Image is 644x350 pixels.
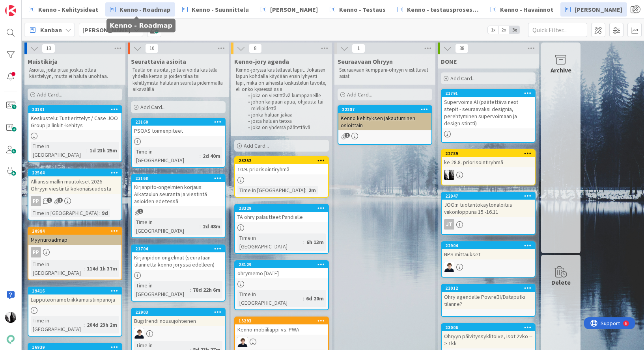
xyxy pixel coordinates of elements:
span: Support [17,1,36,11]
div: KV [442,170,535,180]
span: Kenno - Suunnittelu [192,5,249,14]
span: DONE [441,57,457,65]
div: Kirjanpito-ongelmien korjaus: Aikataulun seuranta ja viestintä asioiden edetessä [132,182,225,206]
div: 22904 [442,242,535,249]
div: 23012Ohry agendalle PowreBI/Dataputki tilanne? [442,285,535,309]
a: 23168Kirjanpito-ongelmien korjaus: Aikataulun seuranta ja viestintä asioiden edetessäTime in [GEO... [131,174,226,238]
div: Allianssimallin muutokset 2026 - Ohryyn viestintä kokonaisuudesta [28,176,121,194]
div: PP [28,247,121,257]
b: [PERSON_NAME] [82,26,130,34]
span: Add Card... [37,91,62,98]
a: 21704Kirjanpidon ongelmat (seurataan tilannetta kenno joryssä edelleen)Time in [GEOGRAPHIC_DATA]:... [131,244,226,302]
div: Kenno-mobiiliappi vs. PWA [235,324,328,335]
div: Time in [GEOGRAPHIC_DATA] [134,218,200,235]
a: Kenno - Suunnittelu [177,2,254,17]
div: 22287 [342,107,431,112]
a: Kenno - Testaus [325,2,390,17]
div: Time in [GEOGRAPHIC_DATA] [237,290,303,307]
div: 23160PSOAS toimenpiteet [132,119,225,136]
div: 22904NPS mittaukset [442,242,535,259]
a: 22904NPS mittauksetMT [441,241,536,278]
div: Keskustelu: Tuntierittelyt / Case JOO Group ja linkit -kehitys [28,113,121,130]
span: 38 [455,44,469,53]
div: JT [442,219,535,230]
span: : [305,186,306,194]
div: 21704 [132,245,225,252]
div: 114d 1h 37m [85,264,119,273]
div: 15293 [235,317,328,324]
div: NPS mittaukset [442,249,535,259]
div: 23168 [132,175,225,182]
span: 2 [345,133,350,138]
span: 2x [498,26,509,34]
div: Ohryyn päivityssyklitoive, isot 2vko --> 1kk [442,331,535,348]
li: jonka haluan jakaa [244,112,328,118]
p: Seuraavaan kumppani-ohryyn viestittävät asiat [339,67,431,80]
div: JT [444,219,454,230]
a: 21791Supervoima AI (päätettävä next stepit - seuraavaksi designia, perehtyminen supervoimaan ja d... [441,89,536,143]
div: 23168Kirjanpito-ongelmien korjaus: Aikataulun seuranta ja viestintä asioiden edetessä [132,175,225,206]
div: PP [31,247,41,257]
span: : [99,209,100,217]
span: : [190,285,191,294]
div: 23229TA ohry palautteet Pandialle [235,205,328,222]
a: [PERSON_NAME] [256,2,323,17]
p: Asioita, joita pitää joskus ottaa käsittelyyn, mutta ei haluta unohtaa. [29,67,121,80]
li: johon kaipaan apua, ohjausta tai mielipidettä [244,99,328,112]
li: joka on viestittävä kumppaneille [244,93,328,99]
div: 23160 [132,119,225,126]
span: 1 [352,44,365,53]
div: Bugitrendi nousujohteinen [132,316,225,326]
div: 21791Supervoima AI (päätettävä next stepit - seuraavaksi designia, perehtyminen supervoimaan ja d... [442,90,535,128]
li: joka on yhdessä päätettävä [244,124,328,131]
div: 22287 [338,106,431,113]
div: 22903Bugitrendi nousujohteinen [132,309,225,326]
div: 19416 [32,288,121,294]
div: 23101 [28,106,121,113]
span: : [200,152,201,160]
span: Add Card... [347,91,372,98]
a: 22564Allianssimallin muutokset 2026 - Ohryyn viestintä kokonaisuudestaPPTime in [GEOGRAPHIC_DATA]:9d [28,169,122,220]
span: 10 [145,44,159,53]
a: 22287Kenno kehityksen jakautuminen osioittain [338,105,432,145]
div: Time in [GEOGRAPHIC_DATA] [31,209,99,217]
div: 21791 [442,90,535,97]
a: Kenno - Kehitysideat [24,2,103,17]
div: 1d 23h 25m [88,146,119,155]
div: Delete [551,278,571,287]
div: 2d 40m [201,152,222,160]
div: 23129 [239,262,328,267]
div: 23012 [442,285,535,292]
div: 22903 [132,309,225,316]
p: Täällä on asioita, joita ei voida käsitellä yhdellä kertaa ja joiden tilaa tai kehittymistä halut... [133,67,224,93]
span: 13 [42,44,55,53]
a: 22789ke 28.8. priorisointiryhmäKV [441,149,536,185]
div: 15293 [239,318,328,324]
div: 22789ke 28.8. priorisointiryhmä [442,150,535,167]
div: MT [235,337,328,347]
a: 23129ohrymemo [DATE]Time in [GEOGRAPHIC_DATA]:6d 20m [234,260,329,310]
a: 23229TA ohry palautteet PandialleTime in [GEOGRAPHIC_DATA]:6h 13m [234,204,329,254]
span: Seurattavia asioita [131,57,186,65]
a: 19416LapputeoriametriikkamuistiinpanojaTime in [GEOGRAPHIC_DATA]:204d 23h 2m [28,287,122,337]
div: PSOAS toimenpiteet [132,126,225,136]
a: Kenno - Havainnot [486,2,558,17]
div: 204d 23h 2m [85,320,119,329]
div: 22564 [28,169,121,176]
span: : [303,294,304,303]
span: Muistikirja [28,57,58,65]
a: 23160PSOAS toimenpiteetTime in [GEOGRAPHIC_DATA]:2d 40m [131,118,226,168]
div: Time in [GEOGRAPHIC_DATA] [237,233,303,251]
div: Time in [GEOGRAPHIC_DATA] [237,186,305,194]
a: 23101Keskustelu: Tuntierittelyt / Case JOO Group ja linkit -kehitysTime in [GEOGRAPHIC_DATA]:1d 2... [28,105,122,162]
div: 22287Kenno kehityksen jakautuminen osioittain [338,106,431,130]
div: 2325210.9. priorisointiryhmä [235,157,328,174]
div: 23006Ohryyn päivityssyklitoive, isot 2vko --> 1kk [442,324,535,348]
span: Add Card... [140,104,166,111]
div: 2m [306,186,318,194]
div: Myyntiroadmap [28,235,121,245]
span: Kenno - Havainnot [500,5,553,14]
div: 20984Myyntiroadmap [28,228,121,245]
p: Kenno-joryssa käsiteltävät laput. Jokaisen lapun kohdalla käydään ensin lyhyesti läpi, mikä on ai... [236,67,327,93]
a: [PERSON_NAME] [560,2,627,17]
